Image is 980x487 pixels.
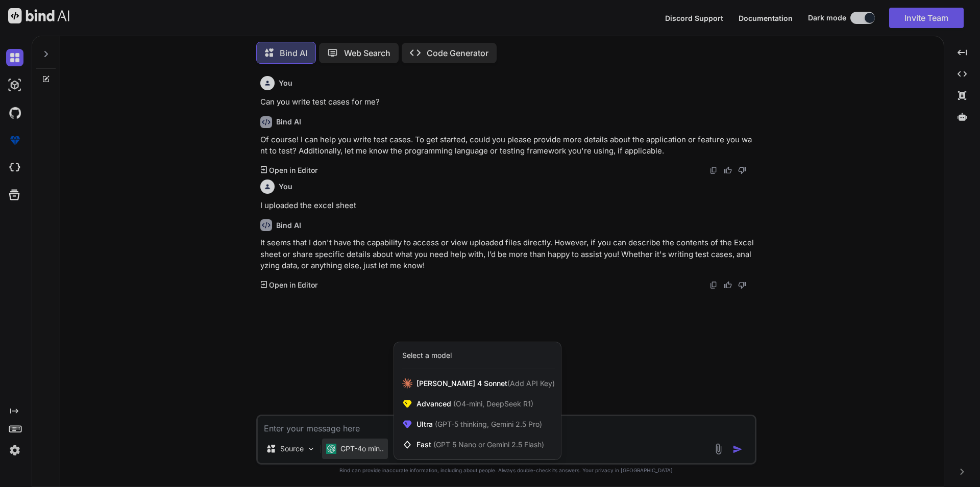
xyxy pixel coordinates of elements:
[416,440,544,450] span: Fast
[451,399,533,408] span: (O4-mini, DeepSeek R1)
[402,350,452,361] div: Select a model
[416,378,555,389] span: [PERSON_NAME] 4 Sonnet
[416,399,533,409] span: Advanced
[507,379,555,388] span: (Add API Key)
[433,440,544,449] span: (GPT 5 Nano or Gemini 2.5 Flash)
[433,420,542,428] span: (GPT-5 thinking, Gemini 2.5 Pro)
[416,419,542,429] span: Ultra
